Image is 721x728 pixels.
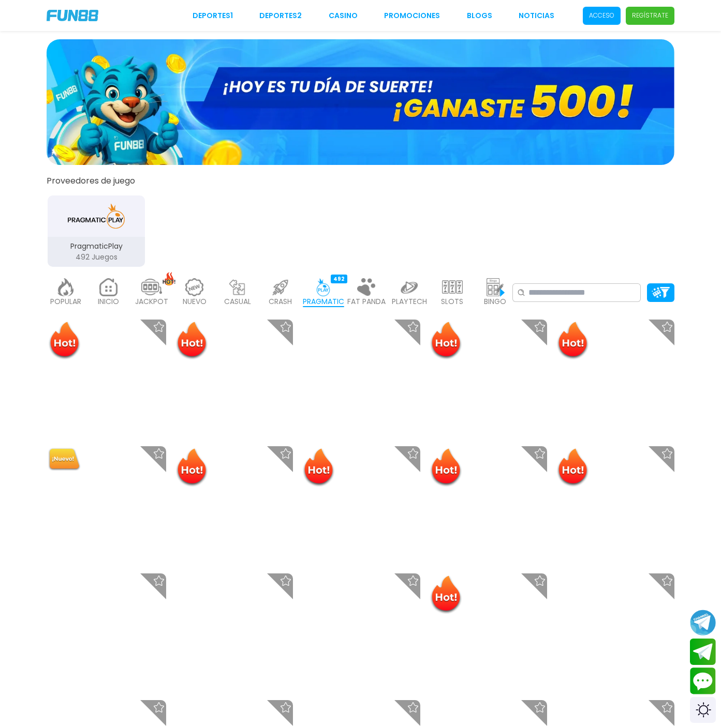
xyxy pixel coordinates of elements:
[141,278,162,296] img: jackpot_light.webp
[48,447,81,471] img: New
[429,321,463,361] img: Hot
[356,278,377,296] img: fat_panda_light.webp
[55,278,76,296] img: popular_light.webp
[484,296,506,307] p: BINGO
[329,10,358,21] a: CASINO
[442,278,463,296] img: slots_light.webp
[589,11,614,20] p: Acceso
[399,278,420,296] img: playtech_light.webp
[392,296,427,307] p: PLAYTECH
[519,10,554,21] a: NOTICIAS
[441,296,463,307] p: SLOTS
[269,296,292,307] p: CRASH
[227,278,248,296] img: casual_light.webp
[48,241,145,252] p: PragmaticPlay
[175,321,209,361] img: Hot
[429,574,463,615] img: Hot
[48,321,81,361] img: Hot
[47,175,135,186] button: Proveedores de juego
[47,39,674,165] img: GANASTE 500
[556,447,590,488] img: Hot
[690,697,716,723] div: Switch theme
[135,296,168,307] p: JACKPOT
[43,194,149,268] button: PragmaticPlay
[50,296,81,307] p: POPULAR
[485,278,506,296] img: bingo_light.webp
[632,11,668,20] p: Regístrate
[467,10,492,21] a: BLOGS
[64,202,129,231] img: PragmaticPlay
[690,639,716,665] button: Join telegram
[331,275,347,283] div: 492
[690,609,716,636] button: Join telegram channel
[47,10,98,21] img: Company Logo
[347,296,386,307] p: FAT PANDA
[193,10,233,21] a: Deportes1
[303,296,344,307] p: PRAGMATIC
[270,278,291,296] img: crash_light.webp
[259,10,302,21] a: Deportes2
[302,447,335,488] img: Hot
[184,278,205,296] img: new_light.webp
[175,447,209,488] img: Hot
[652,287,670,298] img: Platform Filter
[224,296,251,307] p: CASUAL
[429,447,463,488] img: Hot
[183,296,207,307] p: NUEVO
[556,321,590,361] img: Hot
[48,252,145,263] p: 492 Juegos
[690,668,716,694] button: Contact customer service
[313,278,334,296] img: pragmatic_active.webp
[98,278,119,296] img: home_light.webp
[98,296,119,307] p: INICIO
[163,272,175,286] img: hot
[384,10,440,21] a: Promociones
